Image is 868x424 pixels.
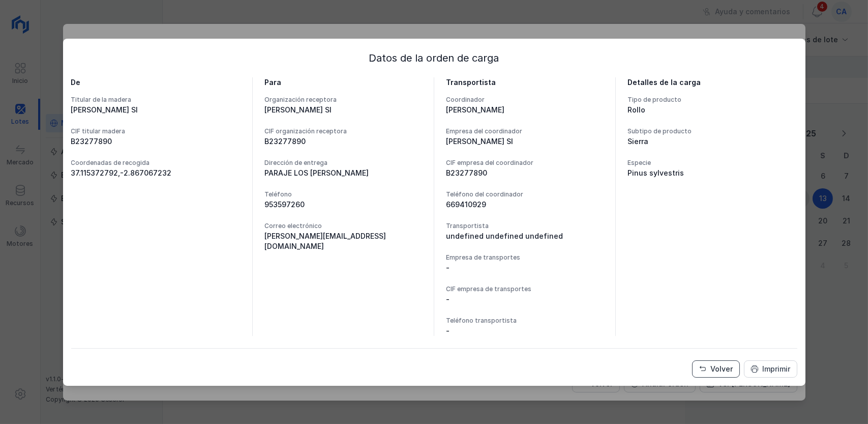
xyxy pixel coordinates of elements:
[446,253,604,262] div: Empresa de transportes
[265,77,422,88] div: Para
[71,51,797,65] div: Datos de la orden de carga
[446,77,604,88] div: Transportista
[265,105,422,115] div: [PERSON_NAME] Sl
[265,190,422,199] div: Teléfono
[71,96,241,104] div: Titular de la madera
[446,136,604,147] div: [PERSON_NAME] Sl
[265,127,422,135] div: CIF organización receptora
[446,285,604,293] div: CIF empresa de transportes
[446,96,604,104] div: Coordinador
[628,159,797,167] div: Especie
[628,105,797,115] div: Rollo
[446,231,604,241] div: undefined undefined undefined
[763,364,791,374] div: Imprimir
[446,159,604,167] div: CIF empresa del coordinador
[446,294,604,304] div: -
[265,136,422,147] div: B23277890
[71,136,241,147] div: B23277890
[744,360,797,378] button: Imprimir
[446,222,604,230] div: Transportista
[628,168,797,178] div: Pinus sylvestris
[446,168,604,178] div: B23277890
[265,159,422,167] div: Dirección de entrega
[265,96,422,104] div: Organización receptora
[71,77,241,88] div: De
[265,168,422,178] div: PARAJE LOS [PERSON_NAME]
[628,127,797,135] div: Subtipo de producto
[446,263,604,273] div: -
[628,77,797,88] div: Detalles de la carga
[446,127,604,135] div: Empresa del coordinador
[71,159,241,167] div: Coordenadas de recogida
[71,168,241,178] div: 37.115372792,-2.867067232
[265,222,422,230] div: Correo electrónico
[265,200,422,210] div: 953597260
[71,105,241,115] div: [PERSON_NAME] Sl
[628,96,797,104] div: Tipo de producto
[711,364,733,374] div: Volver
[446,200,604,210] div: 669410929
[628,136,797,147] div: Sierra
[446,326,604,336] div: -
[446,105,604,115] div: [PERSON_NAME]
[265,231,422,251] div: [PERSON_NAME][EMAIL_ADDRESS][DOMAIN_NAME]
[446,317,604,325] div: Teléfono transportista
[446,190,604,199] div: Teléfono del coordinador
[692,360,740,378] button: Volver
[71,127,241,135] div: CIF titular madera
